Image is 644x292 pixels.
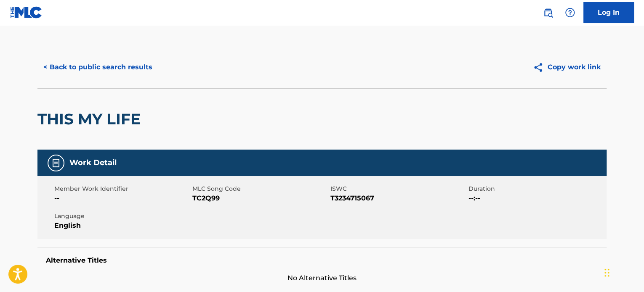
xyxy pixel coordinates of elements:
span: Member Work Identifier [54,184,190,193]
h5: Work Detail [69,158,117,168]
button: Copy work link [527,57,607,78]
span: --:-- [468,193,604,203]
span: T3234715067 [330,193,466,203]
iframe: Chat Widget [602,252,644,292]
span: No Alternative Titles [37,273,607,283]
span: Language [54,212,190,221]
span: MLC Song Code [192,184,328,193]
a: Log In [583,2,634,23]
a: Public Search [540,4,556,21]
div: Drag [604,260,609,285]
button: < Back to public search results [37,57,158,78]
h5: Alternative Titles [46,256,598,265]
h2: THIS MY LIFE [37,110,145,129]
span: TC2Q99 [192,193,328,203]
img: help [565,8,575,18]
span: Duration [468,184,604,193]
img: search [543,8,553,18]
span: -- [54,193,190,203]
img: MLC Logo [10,6,43,18]
span: ISWC [330,184,466,193]
img: Copy work link [533,62,548,73]
span: English [54,221,190,231]
img: Work Detail [51,158,61,168]
div: Help [562,4,578,21]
